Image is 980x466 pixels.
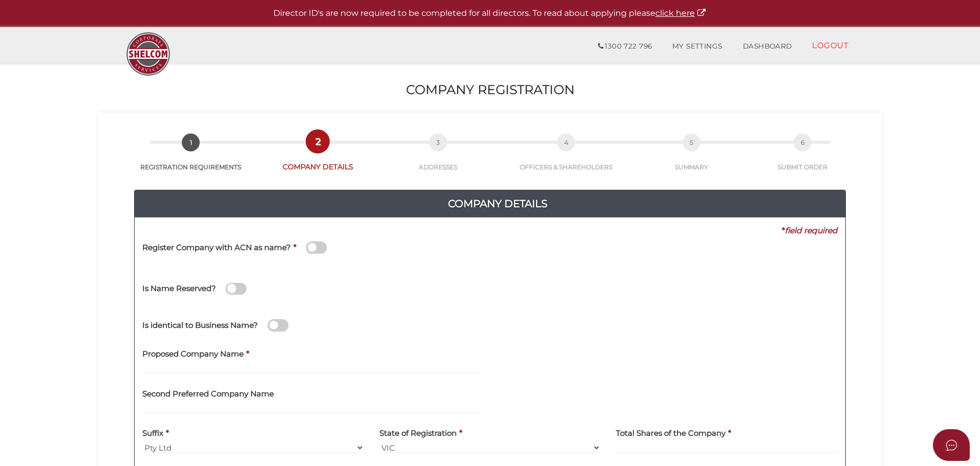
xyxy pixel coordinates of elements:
a: 5SUMMARY [634,145,750,171]
h4: Proposed Company Name [142,350,244,359]
span: 1 [182,134,200,151]
h4: Second Preferred Company Name [142,390,274,398]
a: MY SETTINGS [662,36,733,57]
a: 6SUBMIT ORDER [750,145,857,171]
h4: Company Details [142,195,853,212]
span: 6 [794,134,812,151]
span: 2 [309,132,327,150]
button: Open asap [933,429,970,461]
a: 2COMPANY DETAILS [258,144,378,172]
span: 3 [429,134,447,151]
h4: Register Company with ACN as name? [142,243,291,252]
span: 4 [557,134,575,151]
a: 1REGISTRATION REQUIREMENTS [124,145,258,171]
h4: Suffix [142,429,163,438]
h4: Is identical to Business Name? [142,321,258,330]
i: field required [785,226,838,235]
span: 5 [683,134,700,151]
a: 1300 722 796 [588,36,662,57]
a: DASHBOARD [733,36,802,57]
h4: State of Registration [379,429,457,438]
a: 4OFFICERS & SHAREHOLDERS [499,145,634,171]
img: Logo [121,27,175,81]
h4: Total Shares of the Company [616,429,726,438]
h4: Is Name Reserved? [142,284,216,293]
p: Director ID's are now required to be completed for all directors. To read about applying please [26,8,954,19]
a: click here [655,8,707,18]
a: 3ADDRESSES [378,145,499,171]
a: LOGOUT [802,35,859,56]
